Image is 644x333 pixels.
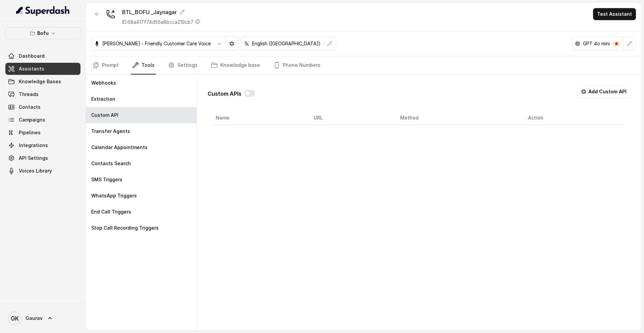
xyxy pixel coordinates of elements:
a: Settings [167,56,199,75]
nav: Tabs [91,56,636,75]
a: Phone Numbers [272,56,322,75]
p: Stop Call Recording Triggers [91,225,159,231]
span: Gaurav [25,315,43,322]
a: Tools [131,56,156,75]
span: Campaigns [19,116,45,123]
span: Dashboard [19,53,45,59]
span: Assistants [19,65,44,72]
a: Dashboard [5,50,80,62]
button: Test Assistant [593,8,636,20]
p: Bofu [37,29,49,37]
th: Name [213,111,308,125]
th: Action [523,111,625,125]
p: Contacts Search [91,160,131,167]
a: Integrations [5,139,80,151]
a: Gaurav [5,309,80,328]
img: light.svg [16,5,70,16]
a: Threads [5,88,80,100]
p: Webhooks [91,80,116,86]
span: Knowledge Bases [19,78,61,85]
text: GK [11,315,19,322]
a: Campaigns [5,114,80,126]
button: Bofu [5,27,80,39]
span: Threads [19,91,39,98]
p: Transfer Agents [91,128,130,135]
p: GPT 4o mini [583,40,610,47]
span: Voices Library [19,168,52,174]
a: Prompt [91,56,120,75]
span: API Settings [19,155,48,161]
a: Pipelines [5,127,80,139]
p: Calendar Appointments [91,144,148,151]
a: Contacts [5,101,80,113]
a: Assistants [5,63,80,75]
th: Method [395,111,522,125]
a: Voices Library [5,165,80,177]
p: WhatsApp Triggers [91,192,137,199]
p: End Call Triggers [91,208,131,215]
p: Custom APIs [208,90,241,98]
p: English ([GEOGRAPHIC_DATA]) [252,40,321,47]
button: Add Custom API [578,86,631,98]
p: Extraction [91,96,115,102]
svg: openai logo [575,41,580,46]
p: [PERSON_NAME] - Friendly Customer Care Voice [102,40,211,47]
a: Knowledge Bases [5,76,80,88]
p: Custom API [91,112,118,118]
a: Knowledge base [210,56,261,75]
div: BTL_BOFU _Jaynagar [122,8,200,16]
a: API Settings [5,152,80,164]
span: Integrations [19,142,48,149]
th: URL [308,111,395,125]
p: SMS Triggers [91,176,122,183]
span: Pipelines [19,129,41,136]
span: Contacts [19,104,41,110]
p: ID: 68a417f74d56e8bcca219cb7 [122,19,194,26]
